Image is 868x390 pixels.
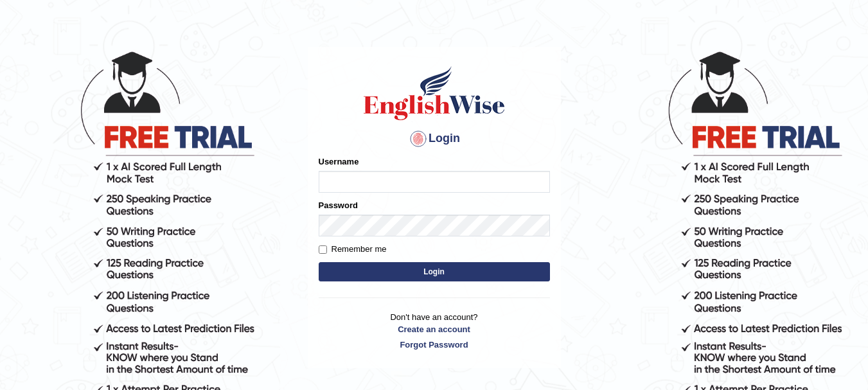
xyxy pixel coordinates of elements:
[319,155,359,168] label: Username
[319,243,387,256] label: Remember me
[319,323,550,335] a: Create an account
[319,339,550,351] a: Forgot Password
[319,262,550,281] button: Login
[319,199,358,211] label: Password
[319,129,550,149] h4: Login
[319,311,550,351] p: Don't have an account?
[361,64,508,122] img: Logo of English Wise sign in for intelligent practice with AI
[319,245,327,254] input: Remember me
